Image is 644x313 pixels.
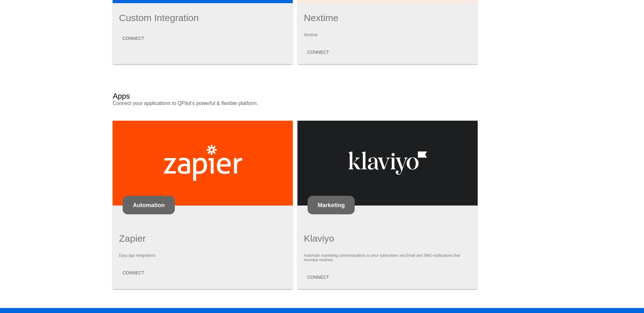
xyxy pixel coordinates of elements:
button: CONNECT [302,47,334,58]
span: CONNECT [122,270,144,275]
h2: Apps [113,92,130,101]
p: Marketing [318,202,345,209]
p: Automation [133,202,164,209]
span: CONNECT [307,50,329,55]
button: CONNECT [117,33,149,44]
h1: Klaviyo [304,233,471,244]
h1: Nextime [304,13,471,23]
h1: Custom Integration [119,13,286,23]
button: CONNECT [302,272,334,283]
span: CONNECT [122,36,144,41]
p: Nextime [304,33,471,37]
p: Connect your applications to QPilot's powerful & flexible platform. [113,101,381,106]
h1: Zapier [119,233,286,244]
span: CONNECT [307,275,329,280]
button: CONNECT [117,267,149,278]
p: Easy app integrations [119,253,286,258]
p: Automate marketing communications to your subscribers via Email and SMS notifications that increa... [304,253,471,262]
